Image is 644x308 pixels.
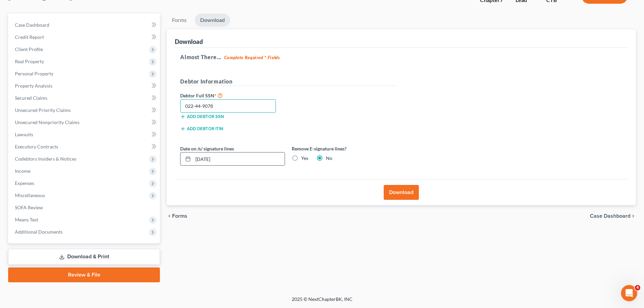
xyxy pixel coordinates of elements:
[15,132,33,137] span: Lawsuits
[15,95,47,101] span: Secured Claims
[15,71,53,76] span: Personal Property
[167,14,192,27] a: Forms
[172,213,187,219] span: Forms
[384,185,419,200] button: Download
[635,285,640,290] span: 4
[9,104,160,116] a: Unsecured Priority Claims
[15,58,44,64] span: Real Property
[180,114,224,119] button: Add debtor SSN
[15,46,43,52] span: Client Profile
[9,202,160,214] a: SOFA Review
[15,83,52,89] span: Property Analysis
[180,53,622,61] h5: Almost There...
[167,213,196,219] button: chevron_left Forms
[9,80,160,92] a: Property Analysis
[9,92,160,104] a: Secured Claims
[195,14,230,27] a: Download
[15,22,49,28] span: Case Dashboard
[15,144,58,149] span: Executory Contracts
[15,34,44,40] span: Credit Report
[9,141,160,153] a: Executory Contracts
[129,296,515,308] div: 2025 © NextChapterBK, INC
[15,156,76,162] span: Codebtors Insiders & Notices
[15,119,79,125] span: Unsecured Nonpriority Claims
[15,168,30,174] span: Income
[15,180,34,186] span: Expenses
[180,77,397,86] h5: Debtor Information
[9,116,160,128] a: Unsecured Nonpriority Claims
[167,213,172,219] i: chevron_left
[15,217,38,222] span: Means Test
[180,145,234,152] label: Date on /s/ signature lines
[15,192,45,198] span: Miscellaneous
[292,145,397,152] label: Remove E-signature lines?
[224,55,280,60] strong: Complete Required * Fields
[193,152,285,165] input: MM/DD/YYYY
[8,267,160,282] a: Review & File
[180,126,223,132] button: Add debtor ITIN
[175,38,203,46] div: Download
[621,285,637,301] iframe: Intercom live chat
[630,213,636,219] i: chevron_right
[9,128,160,141] a: Lawsuits
[15,107,71,113] span: Unsecured Priority Claims
[177,91,288,99] label: Debtor Full SSN
[15,205,43,210] span: SOFA Review
[301,155,308,162] label: Yes
[326,155,332,162] label: No
[9,31,160,43] a: Credit Report
[590,213,630,219] span: Case Dashboard
[8,249,160,265] a: Download & Print
[590,213,636,219] a: Case Dashboard chevron_right
[180,99,276,113] input: XXX-XX-XXXX
[9,19,160,31] a: Case Dashboard
[15,229,63,235] span: Additional Documents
